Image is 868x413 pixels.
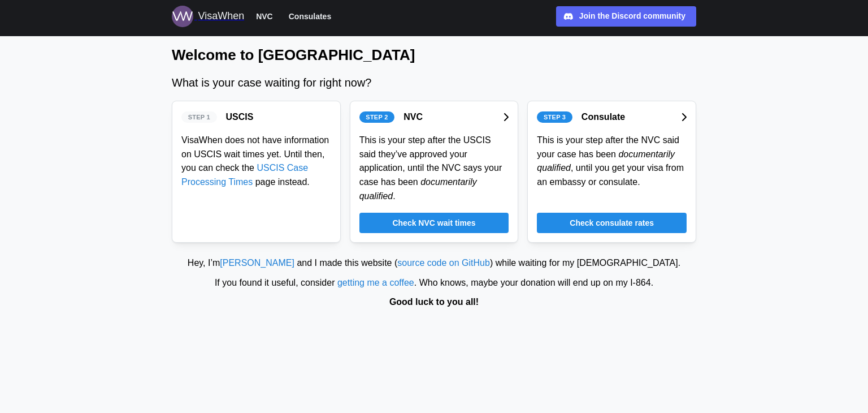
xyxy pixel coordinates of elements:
[284,9,336,24] button: Consulates
[6,276,862,290] div: If you found it useful, consider . Who knows, maybe your donation will end up on my I‑864.
[256,10,273,23] span: NVC
[289,10,331,23] span: Consulates
[392,213,475,233] span: Check NVC wait times
[172,6,193,27] img: Logo for VisaWhen
[220,258,294,268] a: [PERSON_NAME]
[366,112,388,122] span: Step 2
[172,6,244,27] a: Logo for VisaWhen VisaWhen
[359,134,509,204] div: This is your step after the USCIS said they’ve approved your application, until the NVC says your...
[188,112,210,122] span: Step 1
[537,110,687,124] a: Step 3Consulate
[226,110,254,124] div: USCIS
[172,74,696,92] div: What is your case waiting for right now?
[359,177,477,201] em: documentarily qualified
[198,8,244,24] div: VisaWhen
[403,110,423,124] div: NVC
[537,134,687,190] div: This is your step after the NVC said your case has been , until you get your visa from an embassy...
[181,134,331,190] div: VisaWhen does not have information on USCIS wait times yet. Until then, you can check the page in...
[6,295,862,309] div: Good luck to you all!
[337,278,414,287] a: getting me a coffee
[581,110,625,124] div: Consulate
[556,6,696,27] a: Join the Discord community
[397,258,490,268] a: source code on GitHub
[359,110,509,124] a: Step 2NVC
[251,9,278,24] button: NVC
[570,213,654,233] span: Check consulate rates
[6,256,862,270] div: Hey, I’m and I made this website ( ) while waiting for my [DEMOGRAPHIC_DATA].
[579,10,685,23] div: Join the Discord community
[537,213,687,233] a: Check consulate rates
[359,213,509,233] a: Check NVC wait times
[544,112,566,122] span: Step 3
[172,45,696,65] h1: Welcome to [GEOGRAPHIC_DATA]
